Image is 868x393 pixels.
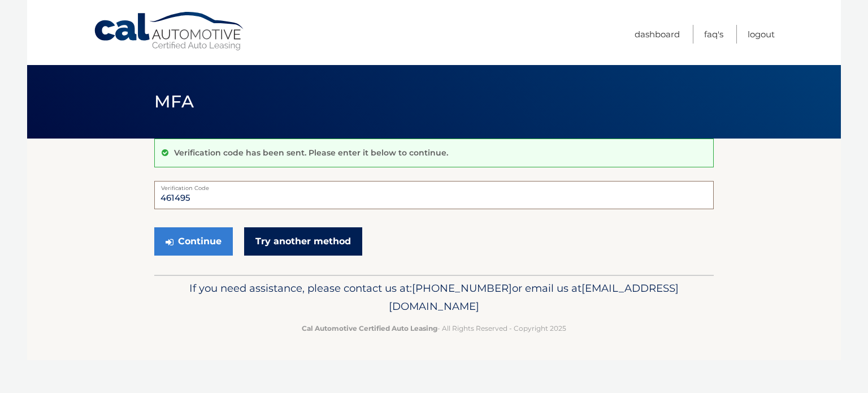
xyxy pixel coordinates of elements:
strong: Cal Automotive Certified Auto Leasing [302,324,437,332]
label: Verification Code [154,181,714,190]
a: Cal Automotive [93,11,246,51]
span: MFA [154,91,194,112]
span: [EMAIL_ADDRESS][DOMAIN_NAME] [389,282,679,313]
button: Continue [154,227,233,256]
a: FAQ's [704,25,723,44]
input: Verification Code [154,181,714,209]
span: [PHONE_NUMBER] [412,282,512,295]
p: Verification code has been sent. Please enter it below to continue. [174,148,448,158]
a: Dashboard [635,25,680,44]
a: Logout [748,25,775,44]
p: If you need assistance, please contact us at: or email us at [162,279,706,316]
p: - All Rights Reserved - Copyright 2025 [162,322,706,334]
a: Try another method [244,227,362,256]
